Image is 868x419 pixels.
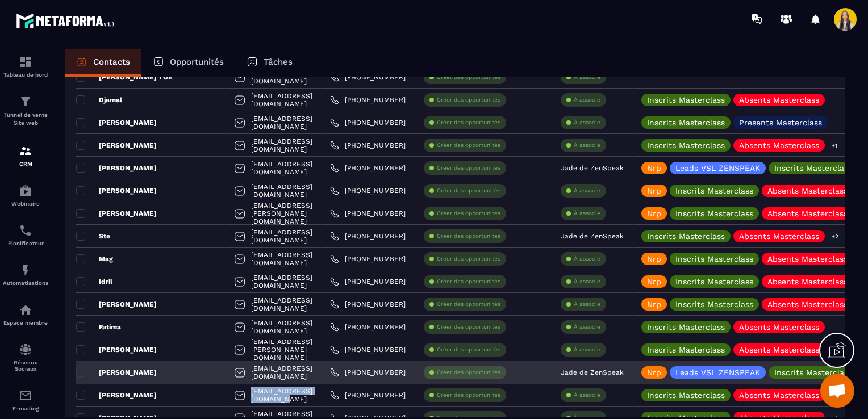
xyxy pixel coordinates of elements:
img: logo [16,10,118,31]
p: Inscrits Masterclass [647,119,725,127]
p: [PERSON_NAME] [76,141,157,150]
p: Inscrits Masterclass [675,278,753,286]
a: [PHONE_NUMBER] [330,254,406,263]
a: [PHONE_NUMBER] [330,73,406,82]
a: formationformationCRM [3,136,48,175]
a: [PHONE_NUMBER] [330,322,406,332]
p: À associe [574,346,600,354]
p: CRM [3,161,48,167]
p: Créer des opportunités [437,255,500,263]
p: Tâches [264,57,293,67]
p: Jade de ZenSpeak [561,232,624,240]
p: Absents Masterclass [739,391,819,399]
p: [PERSON_NAME] [76,118,157,127]
p: Nrp [647,187,661,195]
p: Inscrits Masterclass [647,391,725,399]
p: Créer des opportunités [437,209,500,217]
a: formationformationTableau de bord [3,47,48,86]
p: [PERSON_NAME] [76,391,157,400]
p: À associe [574,119,600,127]
p: [PERSON_NAME] [76,368,157,377]
p: À associe [574,255,600,263]
a: [PHONE_NUMBER] [330,118,406,127]
p: Inscrits Masterclass [675,187,753,195]
p: [PERSON_NAME] [76,209,157,218]
p: Absents Masterclass [767,255,848,263]
p: Créer des opportunités [437,73,500,81]
p: Créer des opportunités [437,391,500,399]
p: Nrp [647,164,661,172]
img: email [19,389,32,403]
p: Inscrits Masterclass [774,164,852,172]
p: Créer des opportunités [437,187,500,195]
a: [PHONE_NUMBER] [330,209,406,218]
p: Idril [76,277,112,286]
p: E-mailing [3,405,48,412]
p: Nrp [647,209,661,217]
img: formation [19,95,32,108]
p: Tableau de bord [3,72,48,78]
p: Créer des opportunités [437,119,500,127]
img: social-network [19,343,32,357]
a: [PHONE_NUMBER] [330,277,406,286]
p: Inscrits Masterclass [675,209,753,217]
p: Créer des opportunités [437,164,500,172]
p: Automatisations [3,280,48,286]
p: Webinaire [3,200,48,207]
p: Absents Masterclass [767,209,848,217]
p: Contacts [93,57,130,67]
a: [PHONE_NUMBER] [330,300,406,309]
p: Planificateur [3,240,48,246]
p: Absents Masterclass [767,278,848,286]
a: Tâches [235,49,304,77]
p: Fatima [76,322,121,332]
p: Inscrits Masterclass [675,300,753,308]
p: Mag [76,254,113,263]
a: [PHONE_NUMBER] [330,186,406,195]
p: Jade de ZenSpeak [561,368,624,376]
a: automationsautomationsAutomatisations [3,255,48,295]
p: À associe [574,391,600,399]
p: Nrp [647,255,661,263]
p: Absents Masterclass [739,323,819,331]
a: [PHONE_NUMBER] [330,95,406,104]
p: [PERSON_NAME] [76,164,157,173]
p: Nrp [647,368,661,376]
p: Absents Masterclass [739,232,819,240]
p: Nrp [647,300,661,308]
img: automations [19,184,32,198]
p: Créer des opportunités [437,323,500,331]
p: À associe [574,278,600,286]
p: Réseaux Sociaux [3,359,48,372]
p: À associe [574,187,600,195]
a: social-networksocial-networkRéseaux Sociaux [3,334,48,380]
img: scheduler [19,224,32,237]
p: Inscrits Masterclass [675,255,753,263]
p: À associe [574,323,600,331]
a: [PHONE_NUMBER] [330,164,406,173]
img: formation [19,144,32,158]
p: Presents Masterclass [739,119,822,127]
img: automations [19,263,32,277]
div: Ouvrir le chat [820,374,854,408]
p: Tunnel de vente Site web [3,111,48,127]
p: Opportunités [170,57,224,67]
p: Créer des opportunités [437,141,500,149]
p: Créer des opportunités [437,346,500,354]
p: Leads VSL ZENSPEAK [675,368,760,376]
a: Opportunités [141,49,235,77]
p: Absents Masterclass [739,346,819,354]
p: [PERSON_NAME] TOE [76,73,173,82]
p: À associe [574,73,600,81]
a: Contacts [65,49,141,77]
p: Djamal [76,95,122,104]
a: [PHONE_NUMBER] [330,368,406,377]
p: Nrp [647,278,661,286]
p: Créer des opportunités [437,96,500,104]
a: [PHONE_NUMBER] [330,391,406,400]
p: Jade de ZenSpeak [561,164,624,172]
a: [PHONE_NUMBER] [330,345,406,354]
p: Inscrits Masterclass [774,368,852,376]
p: Absents Masterclass [767,187,848,195]
a: [PHONE_NUMBER] [330,232,406,241]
